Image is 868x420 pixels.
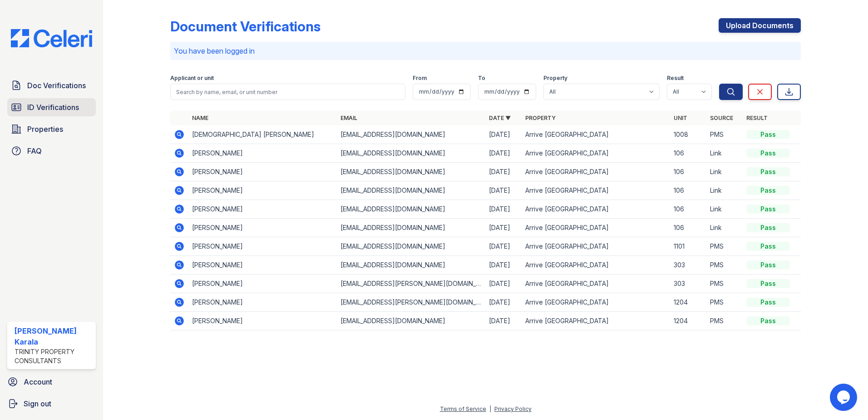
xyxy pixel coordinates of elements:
[7,98,96,116] a: ID Verifications
[485,256,522,275] td: [DATE]
[706,293,743,312] td: PMS
[340,115,357,121] a: Email
[485,200,522,219] td: [DATE]
[4,29,99,47] img: CE_Logo_Blue-a8612792a0a2168367f1c8372b55b34899dd931a85d93a1a3d3e32e68fde9ad4.png
[706,144,743,163] td: Link
[337,256,485,275] td: [EMAIL_ADDRESS][DOMAIN_NAME]
[670,293,706,312] td: 1204
[188,275,337,293] td: [PERSON_NAME]
[485,125,522,144] td: [DATE]
[494,405,532,412] a: Privacy Policy
[522,181,670,200] td: Arrive [GEOGRAPHIC_DATA]
[706,312,743,330] td: PMS
[522,125,670,144] td: Arrive [GEOGRAPHIC_DATA]
[706,275,743,293] td: PMS
[337,144,485,163] td: [EMAIL_ADDRESS][DOMAIN_NAME]
[170,84,405,100] input: Search by name, email, or unit number
[830,384,859,411] iframe: chat widget
[337,219,485,237] td: [EMAIL_ADDRESS][DOMAIN_NAME]
[746,298,790,307] div: Pass
[746,223,790,232] div: Pass
[188,237,337,256] td: [PERSON_NAME]
[485,181,522,200] td: [DATE]
[522,275,670,293] td: Arrive [GEOGRAPHIC_DATA]
[27,124,63,135] span: Properties
[746,115,768,121] a: Result
[719,18,801,33] a: Upload Documents
[670,144,706,163] td: 106
[670,200,706,219] td: 106
[485,144,522,163] td: [DATE]
[746,205,790,214] div: Pass
[706,163,743,181] td: Link
[746,149,790,158] div: Pass
[174,45,797,56] p: You have been logged in
[522,293,670,312] td: Arrive [GEOGRAPHIC_DATA]
[522,237,670,256] td: Arrive [GEOGRAPHIC_DATA]
[522,312,670,330] td: Arrive [GEOGRAPHIC_DATA]
[170,18,321,35] div: Document Verifications
[188,312,337,330] td: [PERSON_NAME]
[188,219,337,237] td: [PERSON_NAME]
[522,144,670,163] td: Arrive [GEOGRAPHIC_DATA]
[674,115,687,121] a: Unit
[188,200,337,219] td: [PERSON_NAME]
[15,325,92,347] div: [PERSON_NAME] Karala
[337,163,485,181] td: [EMAIL_ADDRESS][DOMAIN_NAME]
[706,256,743,275] td: PMS
[667,75,684,82] label: Result
[170,75,214,82] label: Applicant or unit
[188,144,337,163] td: [PERSON_NAME]
[413,75,427,82] label: From
[188,125,337,144] td: [DEMOGRAPHIC_DATA] [PERSON_NAME]
[746,260,790,270] div: Pass
[188,181,337,200] td: [PERSON_NAME]
[485,275,522,293] td: [DATE]
[24,398,51,409] span: Sign out
[489,115,511,121] a: Date ▼
[4,395,99,413] a: Sign out
[670,312,706,330] td: 1204
[7,76,96,95] a: Doc Verifications
[478,75,485,82] label: To
[522,256,670,275] td: Arrive [GEOGRAPHIC_DATA]
[337,200,485,219] td: [EMAIL_ADDRESS][DOMAIN_NAME]
[485,237,522,256] td: [DATE]
[543,75,567,82] label: Property
[337,237,485,256] td: [EMAIL_ADDRESS][DOMAIN_NAME]
[24,376,52,387] span: Account
[485,312,522,330] td: [DATE]
[489,405,491,412] div: |
[670,125,706,144] td: 1008
[706,125,743,144] td: PMS
[440,405,486,412] a: Terms of Service
[188,293,337,312] td: [PERSON_NAME]
[15,347,92,365] div: Trinity Property Consultants
[670,163,706,181] td: 106
[710,115,733,121] a: Source
[670,275,706,293] td: 303
[188,163,337,181] td: [PERSON_NAME]
[746,242,790,251] div: Pass
[485,219,522,237] td: [DATE]
[27,145,42,156] span: FAQ
[706,200,743,219] td: Link
[522,219,670,237] td: Arrive [GEOGRAPHIC_DATA]
[7,120,96,138] a: Properties
[706,219,743,237] td: Link
[706,237,743,256] td: PMS
[27,80,86,91] span: Doc Verifications
[670,237,706,256] td: 1101
[670,181,706,200] td: 106
[522,200,670,219] td: Arrive [GEOGRAPHIC_DATA]
[485,293,522,312] td: [DATE]
[337,293,485,312] td: [EMAIL_ADDRESS][PERSON_NAME][DOMAIN_NAME]
[746,316,790,325] div: Pass
[4,373,99,391] a: Account
[27,102,79,113] span: ID Verifications
[746,167,790,176] div: Pass
[337,275,485,293] td: [EMAIL_ADDRESS][PERSON_NAME][DOMAIN_NAME]
[670,219,706,237] td: 106
[188,256,337,275] td: [PERSON_NAME]
[746,279,790,288] div: Pass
